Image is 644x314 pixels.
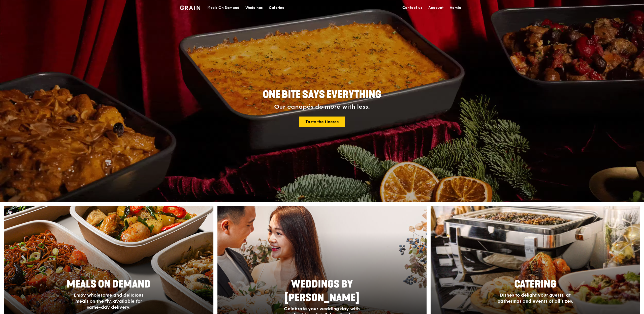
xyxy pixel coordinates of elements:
[285,278,359,304] span: Weddings by [PERSON_NAME]
[299,117,345,127] a: Taste the finesse
[399,0,425,15] a: Contact us
[498,292,573,304] span: Dishes to delight your guests, at gatherings and events of all sizes.
[242,0,266,15] a: Weddings
[266,0,287,15] a: Catering
[263,89,381,101] span: ONE BITE SAYS EVERYTHING
[74,292,143,310] span: Enjoy wholesome and delicious meals on the fly, available for same-day delivery.
[180,6,200,10] img: Grain
[425,0,447,15] a: Account
[67,278,151,290] span: Meals On Demand
[207,0,239,15] div: Meals On Demand
[447,0,464,15] a: Admin
[514,278,556,290] span: Catering
[245,0,263,15] div: Weddings
[269,0,284,15] div: Catering
[231,103,413,110] div: Our canapés do more with less.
